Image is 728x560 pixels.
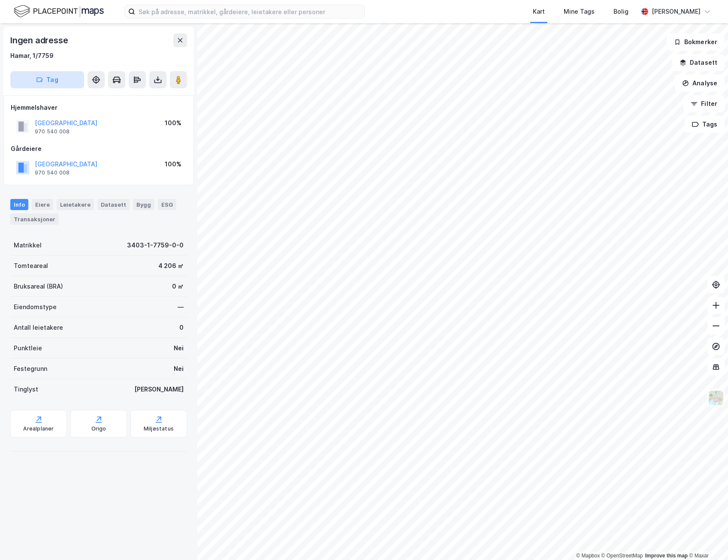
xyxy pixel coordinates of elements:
div: 0 [179,322,184,333]
div: [PERSON_NAME] [134,384,184,394]
a: OpenStreetMap [601,553,643,559]
button: Filter [683,95,725,112]
div: Arealplaner [23,425,54,432]
div: Kontrollprogram for chat [685,519,728,560]
button: Tag [10,71,84,88]
div: Kart [533,6,545,17]
div: 4 206 ㎡ [158,261,184,271]
div: ESG [158,199,176,210]
button: Bokmerker [667,33,725,51]
div: 0 ㎡ [172,281,184,292]
div: Nei [174,364,184,374]
div: [PERSON_NAME] [652,6,701,17]
iframe: Chat Widget [685,519,728,560]
button: Tags [685,116,725,133]
div: Gårdeiere [11,144,187,154]
a: Improve this map [645,553,688,559]
div: — [178,302,184,312]
input: Søk på adresse, matrikkel, gårdeiere, leietakere eller personer [135,5,364,18]
div: Datasett [97,199,130,210]
a: Mapbox [576,553,600,559]
div: Nei [174,343,184,353]
div: Bruksareal (BRA) [14,281,63,292]
div: 3403-1-7759-0-0 [127,240,184,250]
div: Eiendomstype [14,302,57,312]
div: Bygg [133,199,154,210]
div: Info [10,199,28,210]
div: 100% [165,159,181,169]
div: Origo [91,425,106,432]
div: 970 540 008 [35,128,69,135]
div: Miljøstatus [144,425,174,432]
div: Antall leietakere [14,322,63,333]
div: Mine Tags [564,6,595,17]
div: Hamar, 1/7759 [10,51,54,61]
div: Leietakere [57,199,94,210]
div: Matrikkel [14,240,42,250]
div: Punktleie [14,343,42,353]
button: Datasett [672,54,725,71]
div: Festegrunn [14,364,47,374]
div: Eiere [32,199,53,210]
div: Ingen adresse [10,33,69,47]
img: logo.f888ab2527a4732fd821a326f86c7f29.svg [14,4,104,19]
button: Analyse [675,75,725,92]
div: Hjemmelshaver [11,102,187,113]
div: Bolig [613,6,628,17]
div: Tinglyst [14,384,38,394]
div: Tomteareal [14,261,48,271]
div: 100% [165,118,181,128]
img: Z [708,390,724,406]
div: 970 540 008 [35,169,69,176]
div: Transaksjoner [10,214,59,225]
